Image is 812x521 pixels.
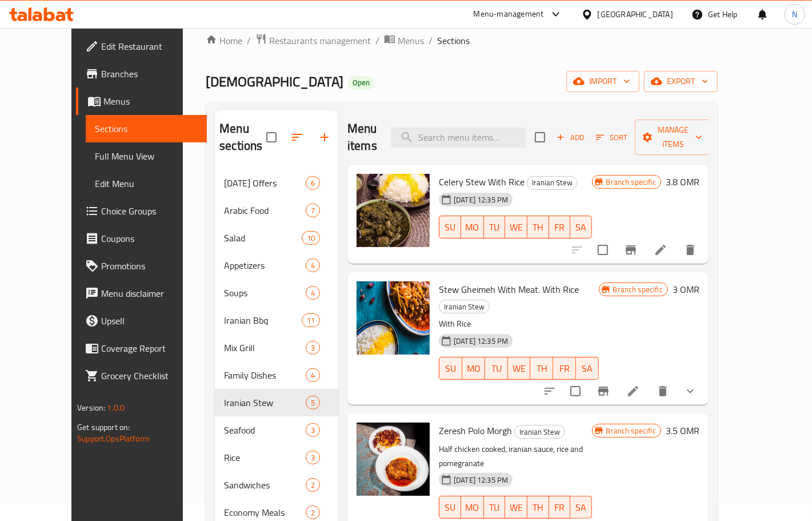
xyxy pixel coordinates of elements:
[677,236,704,264] button: delete
[101,232,198,245] span: Coupons
[576,357,599,380] button: SA
[554,219,566,236] span: FR
[255,33,371,48] a: Restaurants management
[224,286,306,300] span: Soups
[306,286,320,300] div: items
[215,307,338,334] div: Iranian Bbq11
[215,224,338,252] div: Salad10
[677,377,704,405] button: show more
[76,60,207,88] a: Branches
[306,507,319,518] span: 2
[439,173,525,190] span: Celery Stew With Rice
[429,34,433,47] li: /
[215,471,338,499] div: Sandwiches2
[505,216,527,238] button: WE
[306,396,320,409] div: items
[673,281,699,297] h6: 3 OMR
[391,128,526,148] input: search
[215,334,338,361] div: Mix Grill3
[444,499,456,516] span: SU
[590,377,617,405] button: Branch-specific-item
[348,78,374,88] span: Open
[566,71,639,92] button: import
[666,174,699,190] h6: 3.8 OMR
[347,120,377,154] h2: Menu items
[515,425,565,439] span: Iranian Stew
[466,499,479,516] span: MO
[86,142,207,170] a: Full Menu View
[439,281,579,298] span: Stew Gheimeh With Meat. With Rice
[513,360,526,377] span: WE
[602,425,661,436] span: Branch specific
[683,384,697,398] svg: Show Choices
[644,123,702,152] span: Manage items
[792,8,797,21] span: N
[101,287,198,300] span: Menu disclaimer
[101,259,198,273] span: Promotions
[653,74,709,89] span: export
[563,379,587,403] span: Select to update
[215,169,338,197] div: [DATE] Offers6
[224,396,306,409] span: Iranian Stew
[306,288,319,299] span: 4
[302,313,320,327] div: items
[215,197,338,224] div: Arabic Food7
[449,194,513,205] span: [DATE] 12:35 PM
[589,129,635,146] span: Sort items
[103,94,198,108] span: Menus
[439,442,592,471] p: Half chicken cooked, iranian sauce, rice and pomegranate
[490,360,503,377] span: TU
[306,258,320,272] div: items
[505,496,527,519] button: WE
[532,499,545,516] span: TH
[552,129,589,146] span: Add item
[95,177,198,190] span: Edit Menu
[575,219,587,236] span: SA
[269,34,371,47] span: Restaurants management
[76,335,207,362] a: Coverage Report
[626,384,640,398] a: Edit menu item
[306,370,319,381] span: 4
[224,478,306,492] span: Sandwiches
[76,33,207,60] a: Edit Restaurant
[489,219,501,236] span: TU
[77,400,105,415] span: Version:
[306,205,319,216] span: 7
[224,313,302,327] span: Iranian Bbq
[206,33,718,48] nav: breadcrumb
[644,71,718,92] button: export
[224,451,306,464] span: Rice
[375,34,379,47] li: /
[101,314,198,328] span: Upsell
[532,219,545,236] span: TH
[444,219,456,236] span: SU
[306,452,319,463] span: 3
[95,149,198,163] span: Full Menu View
[224,176,306,190] div: Ramadan Offers
[609,284,667,295] span: Branch specific
[439,357,462,380] button: SU
[593,129,630,146] button: Sort
[86,115,207,142] a: Sections
[224,368,306,382] div: Family Dishes
[449,475,513,486] span: [DATE] 12:35 PM
[474,7,544,21] div: Menu-management
[514,425,565,439] div: Iranian Stew
[666,423,699,439] h6: 3.5 OMR
[439,496,461,519] button: SU
[357,423,430,496] img: Zeresh Polo Morgh
[527,176,577,189] span: Iranian Stew
[467,360,481,377] span: MO
[224,176,306,190] span: [DATE] Offers
[570,216,592,238] button: SA
[224,423,306,437] span: Seafood
[596,131,627,144] span: Sort
[101,39,198,53] span: Edit Restaurant
[101,369,198,383] span: Grocery Checklist
[439,216,461,238] button: SU
[635,120,711,155] button: Manage items
[206,34,242,47] a: Home
[215,279,338,307] div: Soups4
[306,480,319,491] span: 2
[437,34,470,47] span: Sections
